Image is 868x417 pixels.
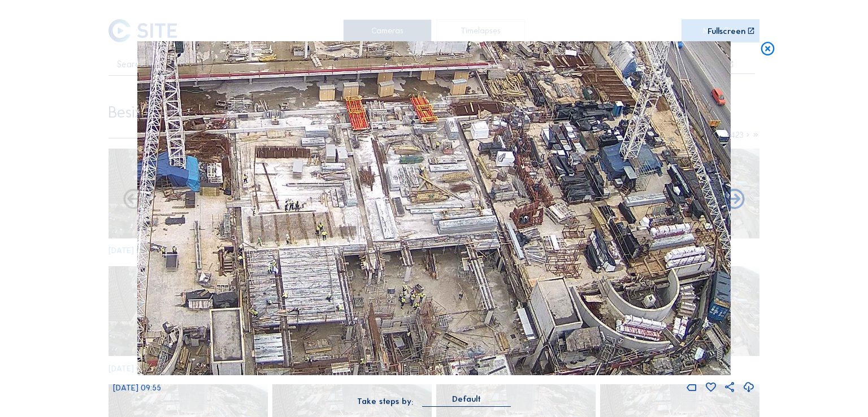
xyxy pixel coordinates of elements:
span: [DATE] 09:55 [113,383,161,393]
img: Image [137,41,731,375]
div: Fullscreen [708,27,745,35]
div: Take steps by: [357,397,413,405]
div: Default [422,394,511,406]
div: Default [452,394,481,404]
i: Forward [121,188,146,212]
i: Back [722,188,747,212]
